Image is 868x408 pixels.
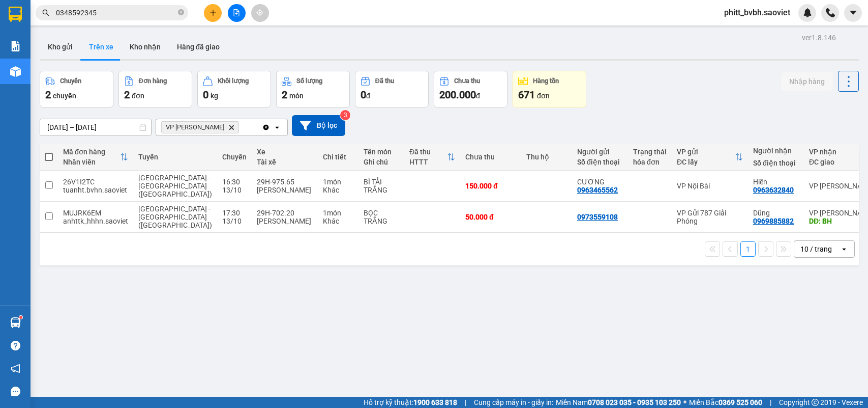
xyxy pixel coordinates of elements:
[683,400,686,404] span: ⚪️
[222,209,247,217] div: 17:30
[465,153,516,161] div: Chưa thu
[677,182,743,190] div: VP Nội Bài
[222,153,247,161] div: Chuyến
[9,7,22,22] img: logo-vxr
[770,397,771,408] span: |
[63,178,128,186] div: 26V1I2TC
[366,92,370,100] span: đ
[465,182,516,190] div: 150.000 đ
[364,158,399,166] div: Ghi chú
[375,77,394,85] div: Đã thu
[233,9,240,16] span: file-add
[323,178,353,186] div: 1 món
[10,317,21,328] img: warehouse-icon
[42,9,49,16] span: search
[812,399,819,406] span: copyright
[124,89,130,101] span: 2
[476,92,480,100] span: đ
[753,159,799,167] div: Số điện thoại
[556,397,681,408] span: Miền Nam
[633,148,667,156] div: Trạng thái
[844,4,862,22] button: caret-down
[454,77,480,85] div: Chưa thu
[809,158,867,166] div: ĐC giao
[53,92,76,100] span: chuyến
[222,186,247,194] div: 13/10
[513,71,586,107] button: Hàng tồn671đơn
[10,66,21,77] img: warehouse-icon
[138,153,212,161] div: Tuyến
[138,174,212,198] span: [GEOGRAPHIC_DATA] - [GEOGRAPHIC_DATA] ([GEOGRAPHIC_DATA])
[340,110,350,120] sup: 3
[40,71,113,107] button: Chuyến2chuyến
[364,397,457,408] span: Hỗ trợ kỹ thuật:
[256,9,263,16] span: aim
[11,387,20,396] span: message
[209,9,217,16] span: plus
[161,121,239,133] span: VP Bảo Hà, close by backspace
[56,7,176,18] input: Tìm tên, số ĐT hoặc mã đơn
[60,77,81,85] div: Chuyến
[257,148,313,156] div: Xe
[719,398,762,406] strong: 0369 525 060
[40,119,151,135] input: Select a date range.
[292,115,345,136] button: Bộ lọc
[40,35,81,59] button: Kho gửi
[364,209,399,225] div: BỌC TRẮNG
[753,178,799,186] div: Hiền
[257,178,313,186] div: 29H-975.65
[197,71,271,107] button: Khối lượng0kg
[257,209,313,217] div: 29H-702.20
[409,158,447,166] div: HTTT
[273,123,281,131] svg: open
[262,123,270,131] svg: Clear all
[753,186,794,194] div: 0963632840
[323,209,353,217] div: 1 món
[122,35,169,59] button: Kho nhận
[753,147,799,155] div: Người nhận
[138,205,212,229] span: [GEOGRAPHIC_DATA] - [GEOGRAPHIC_DATA] ([GEOGRAPHIC_DATA])
[323,217,353,225] div: Khác
[753,217,794,225] div: 0969885882
[251,4,269,22] button: aim
[409,148,447,156] div: Đã thu
[413,398,457,406] strong: 1900 633 818
[204,4,222,22] button: plus
[178,8,184,18] span: close-circle
[677,158,735,166] div: ĐC lấy
[282,89,287,101] span: 2
[63,148,120,156] div: Mã đơn hàng
[809,148,867,156] div: VP nhận
[355,71,429,107] button: Đã thu0đ
[802,32,836,43] div: ver 1.8.146
[58,144,133,171] th: Toggle SortBy
[526,153,567,161] div: Thu hộ
[689,397,762,408] span: Miền Bắc
[434,71,507,107] button: Chưa thu200.000đ
[716,6,798,19] span: phitt_bvbh.saoviet
[577,213,618,221] div: 0973559108
[19,316,22,319] sup: 1
[276,71,350,107] button: Số lượng2món
[296,77,322,85] div: Số lượng
[803,8,812,17] img: icon-new-feature
[740,241,756,257] button: 1
[11,364,20,373] span: notification
[364,178,399,194] div: BÌ TẢI TRẮNG
[132,92,144,100] span: đơn
[10,41,21,51] img: solution-icon
[289,92,304,100] span: món
[45,89,51,101] span: 2
[537,92,550,100] span: đơn
[166,123,224,131] span: VP Bảo Hà
[63,158,120,166] div: Nhân viên
[533,77,559,85] div: Hàng tồn
[826,8,835,17] img: phone-icon
[257,158,313,166] div: Tài xế
[404,144,460,171] th: Toggle SortBy
[672,144,748,171] th: Toggle SortBy
[577,158,623,166] div: Số điện thoại
[139,77,167,85] div: Đơn hàng
[633,158,667,166] div: hóa đơn
[753,209,799,217] div: Dũng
